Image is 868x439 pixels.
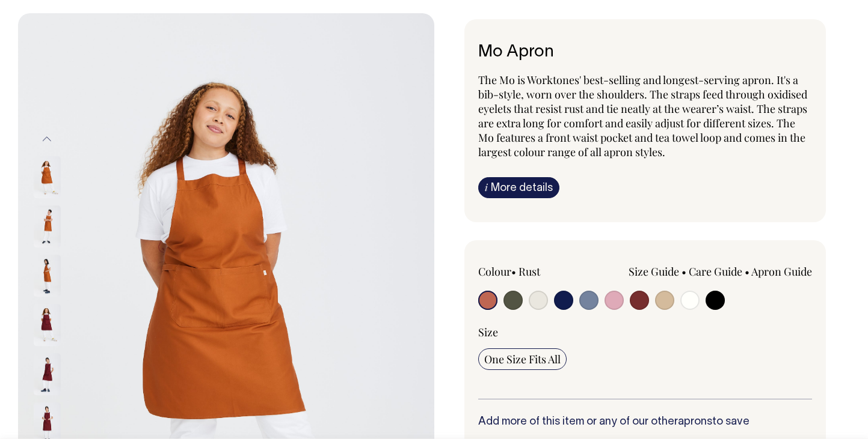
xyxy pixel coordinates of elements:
a: aprons [678,417,712,427]
h6: Add more of this item or any of our other to save [478,416,813,428]
a: Care Guide [689,264,742,279]
span: i [485,181,488,193]
div: Size [478,325,813,339]
span: • [745,264,749,279]
span: The Mo is Worktones' best-selling and longest-serving apron. It's a bib-style, worn over the shou... [478,73,807,159]
div: Colour [478,264,612,279]
img: rust [34,255,61,297]
img: rust [34,205,61,247]
input: One Size Fits All [478,348,567,370]
a: iMore details [478,177,559,198]
button: Previous [38,126,56,153]
img: burgundy [34,304,61,346]
a: Size Guide [629,264,679,279]
img: burgundy [34,353,61,395]
img: rust [34,156,61,198]
span: One Size Fits All [484,352,561,366]
span: • [682,264,686,279]
h1: Mo Apron [478,43,813,62]
a: Apron Guide [751,264,812,279]
span: • [511,264,516,279]
label: Rust [519,264,540,279]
